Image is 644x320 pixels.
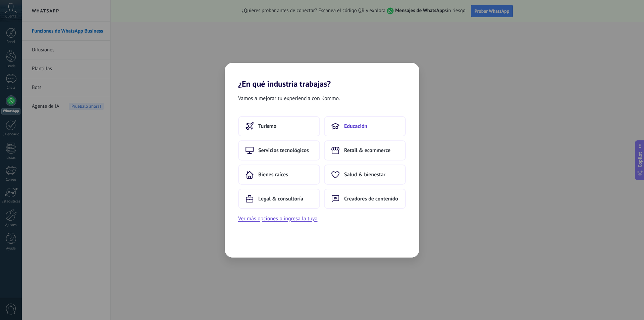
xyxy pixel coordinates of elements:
[258,171,288,178] span: Bienes raíces
[238,140,320,161] button: Servicios tecnológicos
[258,123,276,130] span: Turismo
[344,123,367,130] span: Educación
[225,63,419,89] h2: ¿En qué industria trabajas?
[258,147,309,154] span: Servicios tecnológicos
[258,195,303,202] span: Legal & consultoría
[344,171,385,178] span: Salud & bienestar
[324,165,406,185] button: Salud & bienestar
[238,116,320,136] button: Turismo
[324,140,406,161] button: Retail & ecommerce
[238,189,320,209] button: Legal & consultoría
[238,94,340,103] span: Vamos a mejorar tu experiencia con Kommo.
[238,165,320,185] button: Bienes raíces
[324,189,406,209] button: Creadores de contenido
[324,116,406,136] button: Educación
[238,214,317,223] button: Ver más opciones o ingresa la tuya
[344,195,398,202] span: Creadores de contenido
[344,147,390,154] span: Retail & ecommerce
